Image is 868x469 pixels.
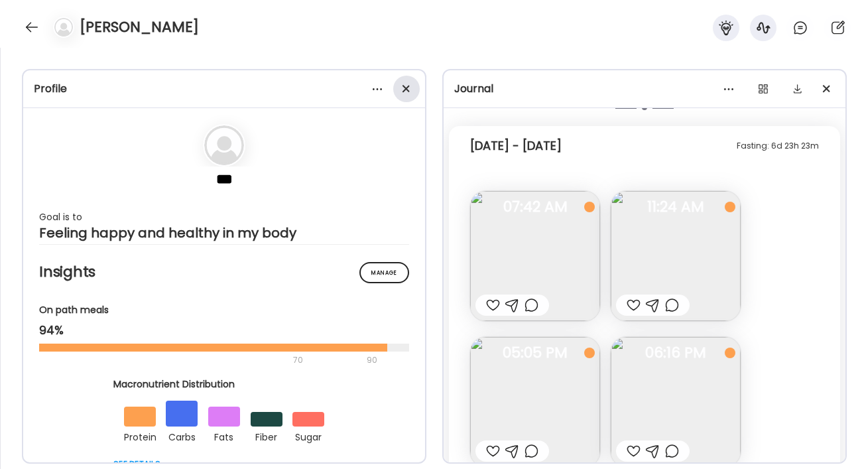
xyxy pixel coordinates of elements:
[292,427,324,445] div: sugar
[470,191,600,321] img: images%2FLBBkYsP6zAZg13QoHBx85xD03kC2%2F4vjqcRPyNAV2UyzdJTI8%2FwcM4BpVViNHjz7t9CyC0_240
[124,427,156,445] div: protein
[470,201,600,213] span: 07:42 AM
[611,191,741,321] img: images%2FLBBkYsP6zAZg13QoHBx85xD03kC2%2FRV7mM2KJL2ncIAj1zTaw%2F6WP1gbL8OyER5AOm8Lu8_240
[39,303,409,317] div: On path meals
[611,337,741,467] img: images%2FLBBkYsP6zAZg13QoHBx85xD03kC2%2FrqQoWn9rPk17BYPztzlF%2FYoJ8zRlfUgtZonABItZE_240
[113,377,335,391] div: Macronutrient Distribution
[39,352,363,368] div: 70
[365,352,379,368] div: 90
[359,262,409,283] div: Manage
[208,427,240,445] div: fats
[611,347,741,359] span: 06:16 PM
[251,427,282,445] div: fiber
[39,262,409,282] h2: Insights
[80,17,199,38] h4: [PERSON_NAME]
[166,427,198,445] div: carbs
[470,138,562,154] div: [DATE] - [DATE]
[39,225,409,241] div: Feeling happy and healthy in my body
[39,322,409,338] div: 94%
[470,347,600,359] span: 05:05 PM
[39,209,409,225] div: Goal is to
[204,125,244,165] img: bg-avatar-default.svg
[470,337,600,467] img: images%2FLBBkYsP6zAZg13QoHBx85xD03kC2%2FZGE1J5rjkivrt2NOL0Du%2F7B0St1x7gdH7X2g29wZi_240
[34,81,414,97] div: Profile
[454,81,835,97] div: Journal
[611,201,741,213] span: 11:24 AM
[54,18,73,36] img: bg-avatar-default.svg
[737,138,819,154] div: Fasting: 6d 23h 23m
